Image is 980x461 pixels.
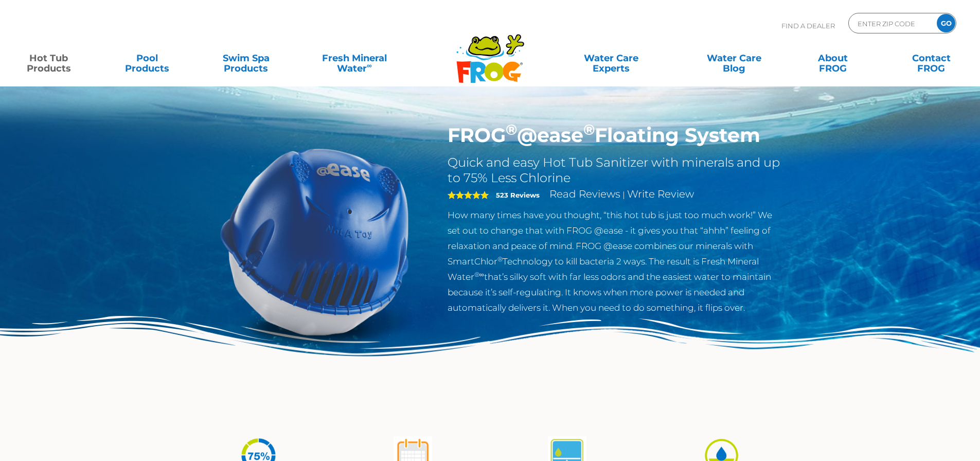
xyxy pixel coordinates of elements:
a: Swim SpaProducts [208,48,284,68]
sup: ∞ [367,61,372,69]
a: PoolProducts [109,48,186,68]
a: AboutFROG [794,48,871,68]
a: Water CareExperts [549,48,673,68]
a: Read Reviews [549,188,620,200]
sup: ® [583,120,595,138]
span: | [622,190,625,200]
sup: ® [497,255,503,263]
img: hot-tub-product-atease-system.png [197,123,433,359]
a: Hot TubProducts [10,48,87,68]
a: Fresh MineralWater∞ [306,48,402,68]
h1: FROG @ease Floating System [448,123,783,147]
p: How many times have you thought, “this hot tub is just too much work!” We set out to change that ... [448,207,783,315]
strong: 523 Reviews [496,191,540,199]
span: 5 [448,191,489,199]
a: ContactFROG [893,48,970,68]
sup: ®∞ [474,271,484,278]
img: Frog Products Logo [451,21,530,83]
sup: ® [506,120,517,138]
h2: Quick and easy Hot Tub Sanitizer with minerals and up to 75% Less Chlorine [448,155,783,186]
a: Water CareBlog [696,48,772,68]
a: Write Review [627,188,694,200]
input: GO [937,14,955,32]
p: Find A Dealer [781,13,835,39]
